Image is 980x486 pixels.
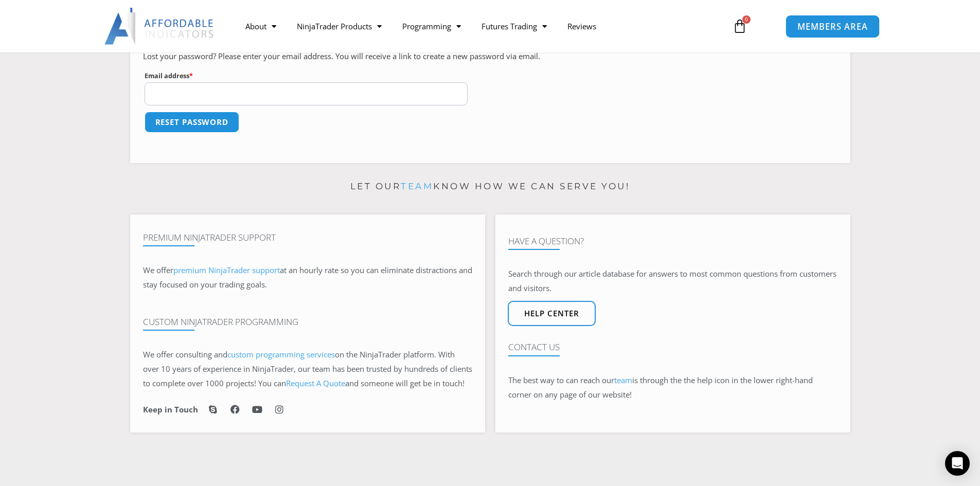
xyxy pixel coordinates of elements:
[786,14,880,38] a: MEMBERS AREA
[614,375,632,385] a: team
[143,405,198,415] h6: Keep in Touch
[104,8,215,45] img: LogoAI | Affordable Indicators – NinjaTrader
[508,342,838,352] h4: Contact Us
[471,14,557,38] a: Futures Trading
[392,14,471,38] a: Programming
[717,11,762,41] a: 0
[143,349,335,359] span: We offer consulting and
[143,349,472,388] span: on the NinjaTrader platform. With over 10 years of experience in NinjaTrader, our team has been t...
[524,310,579,317] span: Help center
[508,301,596,326] a: Help center
[286,378,345,388] a: Request A Quote
[227,349,335,359] a: custom programming services
[742,15,751,24] span: 0
[945,451,970,476] div: Open Intercom Messenger
[130,178,850,195] p: Let our know how we can serve you!
[143,49,838,64] p: Lost your password? Please enter your email address. You will receive a link to create a new pass...
[143,317,472,327] h4: Custom NinjaTrader Programming
[797,22,868,31] span: MEMBERS AREA
[145,69,468,82] label: Email address
[145,112,240,133] button: Reset password
[143,232,472,243] h4: Premium NinjaTrader Support
[508,236,838,246] h4: Have A Question?
[235,14,287,38] a: About
[508,373,838,402] p: The best way to can reach our is through the the help icon in the lower right-hand corner on any ...
[143,265,472,290] span: at an hourly rate so you can eliminate distractions and stay focused on your trading goals.
[287,14,392,38] a: NinjaTrader Products
[508,267,838,296] p: Search through our article database for answers to most common questions from customers and visit...
[401,181,433,191] a: team
[143,265,173,275] span: We offer
[235,14,721,38] nav: Menu
[173,265,280,275] a: premium NinjaTrader support
[557,14,607,38] a: Reviews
